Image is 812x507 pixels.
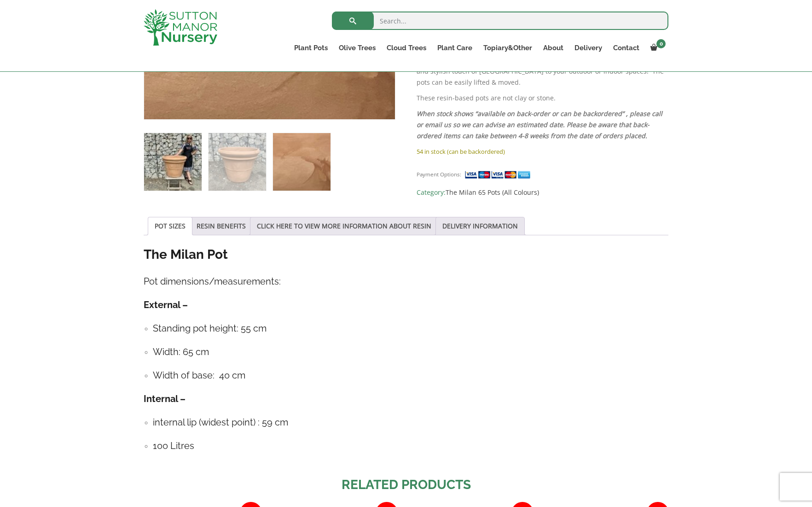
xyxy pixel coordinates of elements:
[197,217,246,235] a: RESIN BENEFITS
[417,93,668,104] p: These resin-based pots are not clay or stone.
[144,274,668,289] h4: Pot dimensions/measurements:
[417,146,668,157] p: 54 in stock (can be backordered)
[464,170,534,180] img: payment supported
[153,321,668,336] h4: Standing pot height: 55 cm
[144,393,186,404] strong: Internal –
[645,41,668,54] a: 0
[417,109,662,140] em: When stock shows “available on back-order or can be backordered” , please call or email us so we ...
[478,41,538,54] a: Topiary&Other
[432,41,478,54] a: Plant Care
[153,415,668,430] h4: internal lip (widest point) : 59 cm
[446,188,539,197] a: The Milan 65 Pots (All Colours)
[153,368,668,383] h4: Width of base: 40 cm
[656,39,666,48] span: 0
[442,217,518,235] a: DELIVERY INFORMATION
[332,12,668,30] input: Search...
[209,133,266,191] img: The Milan Pot 65 Colour Terracotta - Image 2
[257,217,431,235] a: CLICK HERE TO VIEW MORE INFORMATION ABOUT RESIN
[417,171,461,178] small: Payment Options:
[381,41,432,54] a: Cloud Trees
[144,9,217,46] img: logo
[144,475,668,495] h2: Related products
[333,41,381,54] a: Olive Trees
[273,133,331,191] img: The Milan Pot 65 Colour Terracotta - Image 3
[569,41,608,54] a: Delivery
[144,247,228,262] strong: The Milan Pot
[538,41,569,54] a: About
[155,217,186,235] a: POT SIZES
[289,41,333,54] a: Plant Pots
[153,345,668,359] h4: Width: 65 cm
[417,187,668,198] span: Category:
[608,41,645,54] a: Contact
[144,299,188,310] strong: External –
[144,133,202,191] img: The Milan Pot 65 Colour Terracotta
[153,439,668,453] h4: 100 Litres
